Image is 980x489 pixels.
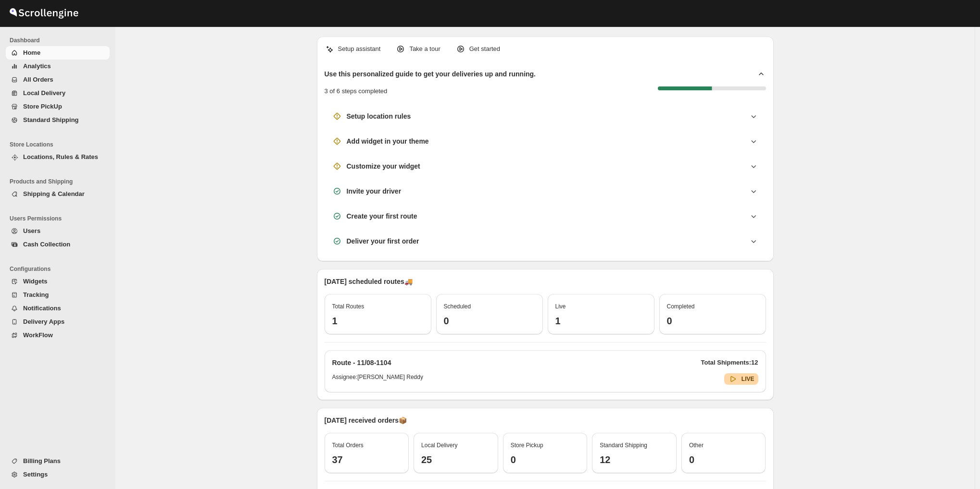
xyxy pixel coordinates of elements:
[347,211,417,221] h3: Create your first route
[6,302,110,315] button: Notifications
[23,62,51,70] span: Analytics
[6,315,110,329] button: Delivery Apps
[23,471,48,478] span: Settings
[741,376,754,382] b: LIVE
[444,303,471,310] span: Scheduled
[347,111,411,121] h3: Setup location rules
[347,161,420,171] h3: Customize your widget
[6,288,110,302] button: Tracking
[511,442,543,449] span: Store Pickup
[10,37,111,44] span: Dashboard
[6,46,110,60] button: Home
[701,358,758,367] p: Total Shipments: 12
[23,190,85,197] span: Shipping & Calendar
[10,265,111,273] span: Configurations
[555,315,647,327] h3: 1
[555,303,566,310] span: Live
[23,457,61,465] span: Billing Plans
[338,44,381,54] p: Setup assistant
[10,215,111,222] span: Users Permissions
[6,187,110,201] button: Shipping & Calendar
[23,331,53,339] span: WorkFlow
[689,454,758,465] h3: 0
[421,442,457,449] span: Local Delivery
[325,277,766,286] p: [DATE] scheduled routes 🚚
[6,73,110,86] button: All Orders
[347,136,429,146] h3: Add widget in your theme
[23,116,79,123] span: Standard Shipping
[6,224,110,238] button: Users
[332,442,364,449] span: Total Orders
[332,303,364,310] span: Total Routes
[667,315,758,327] h3: 0
[23,76,53,83] span: All Orders
[6,275,110,288] button: Widgets
[23,153,98,160] span: Locations, Rules & Rates
[325,86,388,96] p: 3 of 6 steps completed
[409,44,440,54] p: Take a tour
[6,60,110,73] button: Analytics
[23,89,65,97] span: Local Delivery
[10,141,111,148] span: Store Locations
[6,150,110,164] button: Locations, Rules & Rates
[23,305,61,312] span: Notifications
[23,103,62,110] span: Store PickUp
[600,454,669,465] h3: 12
[325,416,766,425] p: [DATE] received orders 📦
[332,454,402,465] h3: 37
[6,238,110,251] button: Cash Collection
[332,358,391,367] h2: Route - 11/08-1104
[325,69,536,79] h2: Use this personalized guide to get your deliveries up and running.
[6,468,110,481] button: Settings
[511,454,580,465] h3: 0
[332,373,423,385] h6: Assignee: [PERSON_NAME] Reddy
[689,442,704,449] span: Other
[469,44,500,54] p: Get started
[23,318,64,325] span: Delivery Apps
[347,186,402,196] h3: Invite your driver
[10,178,111,185] span: Products and Shipping
[23,291,49,298] span: Tracking
[332,315,424,327] h3: 1
[23,49,40,56] span: Home
[23,227,40,234] span: Users
[6,454,110,468] button: Billing Plans
[600,442,647,449] span: Standard Shipping
[23,241,70,248] span: Cash Collection
[6,329,110,342] button: WorkFlow
[667,303,695,310] span: Completed
[444,315,535,327] h3: 0
[23,278,47,285] span: Widgets
[347,236,419,246] h3: Deliver your first order
[421,454,490,465] h3: 25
